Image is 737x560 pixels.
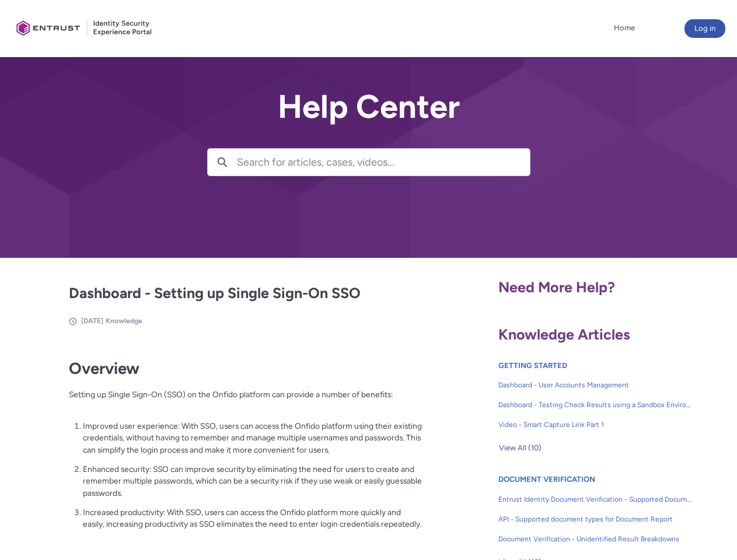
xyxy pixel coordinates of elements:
a: GETTING STARTED [498,361,567,370]
span: Knowledge Articles [498,325,630,343]
a: Dashboard - Testing Check Results using a Sandbox Environment [498,395,692,415]
span: Need More Help? [498,278,615,296]
span: Dashboard - User Accounts Management [498,380,692,390]
a: Video - Smart Capture Link Part 1 [498,415,692,435]
button: View All (10) [498,439,542,457]
h2: Help Center [207,89,530,125]
button: Search [208,149,237,176]
span: Video - Smart Capture Link Part 1 [498,419,692,430]
span: Dashboard - Testing Check Results using a Sandbox Environment [498,400,692,410]
p: Setting up Single Sign-On (SSO) on the Onfido platform can provide a number of benefits: [69,388,422,412]
p: Improved user experience: With SSO, users can access the Onfido platform using their existing cre... [83,420,422,456]
span: [DATE] [81,317,103,325]
h2: Dashboard - Setting up Single Sign-On SSO [69,282,422,304]
button: Log in [684,19,725,38]
strong: Overview [69,359,139,378]
a: Dashboard - User Accounts Management [498,375,692,395]
span: View All (10) [499,439,542,457]
a: Home [611,19,638,37]
input: Search for articles, cases, videos... [237,149,530,176]
li: Knowledge [106,316,142,326]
